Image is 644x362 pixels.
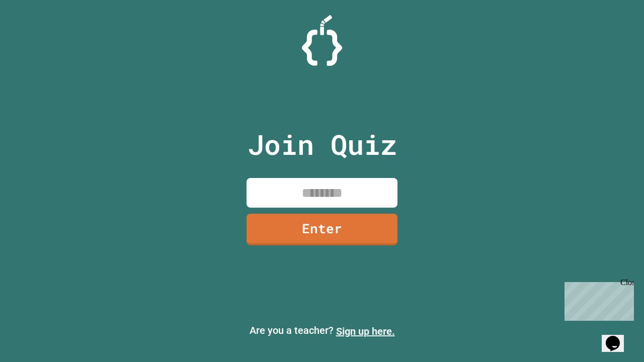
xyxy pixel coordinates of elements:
p: Join Quiz [248,124,397,165]
iframe: chat widget [560,278,634,321]
p: Are you a teacher? [8,323,636,339]
iframe: chat widget [602,322,634,352]
img: Logo.svg [302,15,342,66]
a: Sign up here. [336,325,395,337]
div: Chat with us now!Close [4,4,69,64]
a: Enter [247,214,397,245]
